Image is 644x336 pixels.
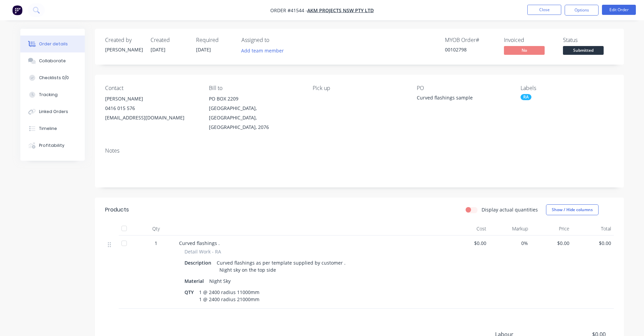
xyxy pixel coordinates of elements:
[184,258,214,268] div: Description
[105,206,129,214] div: Products
[307,7,374,14] a: AKM PROJECTS NSW PTY LTD
[20,52,85,69] button: Collaborate
[527,5,561,15] button: Close
[12,5,22,15] img: Factory
[445,37,496,43] div: MYOB Order #
[417,94,502,104] div: Curved flashings sample
[417,85,510,91] div: PO
[105,37,142,43] div: Created by
[445,46,496,53] div: 00102798
[105,94,198,122] div: [PERSON_NAME]0416 015 576[EMAIL_ADDRESS][DOMAIN_NAME]
[151,37,188,43] div: Created
[179,240,220,246] span: Curved flashings .
[184,248,221,255] span: Detail Work - RA
[563,46,604,54] span: Submitted
[450,240,487,247] span: $0.00
[39,92,58,98] div: Tracking
[209,94,302,104] div: PO BOX 2209
[504,46,545,54] span: No
[504,37,555,43] div: Invoiced
[482,206,538,213] label: Display actual quantities
[489,222,531,236] div: Markup
[492,240,528,247] span: 0%
[209,94,302,132] div: PO BOX 2209[GEOGRAPHIC_DATA], [GEOGRAPHIC_DATA], [GEOGRAPHIC_DATA], 2076
[20,137,85,154] button: Profitability
[602,5,636,15] button: Edit Order
[521,85,613,91] div: Labels
[565,5,599,16] button: Options
[448,222,489,236] div: Cost
[39,41,68,47] div: Order details
[151,46,165,53] span: [DATE]
[155,240,157,247] span: 1
[39,126,57,132] div: Timeline
[20,36,85,52] button: Order details
[209,104,302,132] div: [GEOGRAPHIC_DATA], [GEOGRAPHIC_DATA], [GEOGRAPHIC_DATA], 2076
[20,120,85,137] button: Timeline
[241,37,309,43] div: Assigned to
[563,46,604,56] button: Submitted
[105,104,198,113] div: 0416 015 576
[20,69,85,86] button: Checklists 0/0
[105,85,198,91] div: Contact
[521,94,531,100] div: RA
[209,85,302,91] div: Bill to
[105,148,614,154] div: Notes
[196,46,211,53] span: [DATE]
[572,222,614,236] div: Total
[39,58,66,64] div: Collaborate
[196,37,233,43] div: Required
[105,113,198,122] div: [EMAIL_ADDRESS][DOMAIN_NAME]
[184,276,207,286] div: Material
[39,142,64,149] div: Profitability
[20,103,85,120] button: Linked Orders
[207,276,233,286] div: Night Sky
[20,86,85,103] button: Tracking
[39,75,69,81] div: Checklists 0/0
[184,287,196,297] div: QTY
[241,46,288,55] button: Add team member
[105,46,142,53] div: [PERSON_NAME]
[136,222,176,236] div: Qty
[533,240,570,247] span: $0.00
[270,7,307,14] span: Order #41544 -
[546,204,599,215] button: Show / Hide columns
[105,94,198,104] div: [PERSON_NAME]
[196,287,264,304] div: 1 @ 2400 radius 11000mm 1 @ 2400 radius 21000mm
[531,222,572,236] div: Price
[39,109,68,115] div: Linked Orders
[214,258,348,275] div: Curved flashings as per template supplied by customer . Night sky on the top side
[313,85,406,91] div: Pick up
[563,37,614,43] div: Status
[237,46,287,55] button: Add team member
[575,240,611,247] span: $0.00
